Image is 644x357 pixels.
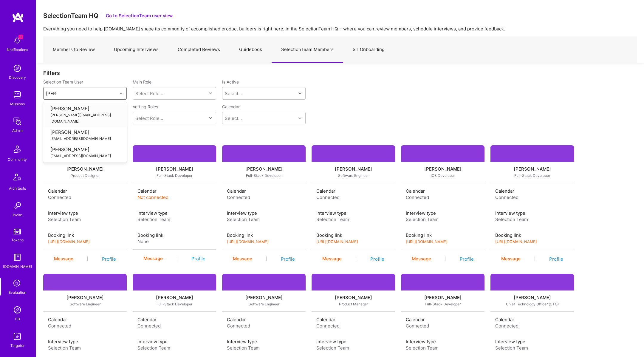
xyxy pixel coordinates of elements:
[230,173,297,178] div: Full-Stack Developer
[401,166,484,173] div: [PERSON_NAME]
[191,256,205,262] div: Profile
[50,129,111,135] div: [PERSON_NAME]
[54,255,73,262] div: Message
[12,278,23,289] i: icon SelectionTeam
[48,323,122,329] div: Connected
[43,70,637,76] div: Filters
[406,316,480,323] div: Calendar
[8,156,27,163] div: Community
[48,188,122,194] div: Calendar
[106,13,173,19] button: Go to SelectionTeam user view
[227,188,301,194] div: Calendar
[490,166,574,173] div: [PERSON_NAME]
[298,117,301,120] i: icon Chevron
[322,255,342,262] div: Message
[11,251,23,263] img: guide book
[460,256,474,262] a: Profile
[137,323,211,329] div: Connected
[406,232,480,238] div: Booking link
[316,194,390,200] div: Connected
[141,173,208,178] div: Full-Stack Developer
[316,316,390,323] div: Calendar
[316,210,390,216] div: Interview type
[52,173,118,178] div: Product Designer
[316,188,390,194] div: Calendar
[135,90,163,97] div: Select Role...
[272,37,343,63] a: SelectionTeam Members
[137,316,211,323] div: Calendar
[3,263,32,270] div: [DOMAIN_NAME]
[501,255,521,262] div: Message
[11,200,23,212] img: Invite
[50,146,111,153] div: [PERSON_NAME]
[137,339,211,345] div: Interview type
[10,171,24,185] img: Architects
[222,104,240,109] label: Calendar
[209,117,212,120] i: icon Chevron
[50,135,111,142] div: [EMAIL_ADDRESS][DOMAIN_NAME]
[120,92,123,95] i: icon Chevron
[227,210,301,216] div: Interview type
[102,256,116,262] div: Profile
[48,316,122,323] div: Calendar
[316,239,358,244] a: [URL][DOMAIN_NAME]
[43,26,637,32] p: Everything you need to help [DOMAIN_NAME] shape its community of accomplished product builders is...
[11,35,23,47] img: bell
[11,115,23,127] img: admin teamwork
[133,104,216,109] label: Vetting Roles
[490,294,574,301] a: [PERSON_NAME]
[343,37,394,63] a: ST Onboarding
[137,345,211,351] div: Selection Team
[495,239,537,244] a: [URL][DOMAIN_NAME]
[10,101,25,107] div: Missions
[14,229,21,234] img: tokens
[50,106,123,112] div: [PERSON_NAME]
[227,232,301,238] div: Booking link
[549,256,563,262] a: Profile
[11,237,24,243] div: Tokens
[48,345,122,351] div: Selection Team
[48,339,122,345] div: Interview type
[11,62,23,74] img: discovery
[499,302,566,307] div: Chief Technology Officer (CTO)
[52,302,118,307] div: Software Engineer
[133,166,216,173] a: [PERSON_NAME]
[11,89,23,101] img: teamwork
[104,37,168,63] a: Upcoming Interviews
[133,79,216,85] label: Main Role
[316,339,390,345] div: Interview type
[43,12,98,19] h3: SelectionTeam HQ
[48,239,90,244] a: [URL][DOMAIN_NAME]
[50,153,111,159] div: [EMAIL_ADDRESS][DOMAIN_NAME]
[495,345,569,351] div: Selection Team
[12,127,23,134] div: Admin
[137,188,211,194] div: Calendar
[406,339,480,345] div: Interview type
[495,194,569,200] div: Connected
[320,173,387,178] div: Software Engineer
[43,37,104,63] a: Members to Review
[141,302,208,307] div: Full-Stack Developer
[18,35,23,39] span: 1
[10,142,24,156] img: Community
[222,166,306,173] a: [PERSON_NAME]
[225,90,242,97] div: Select...
[401,294,484,301] div: [PERSON_NAME]
[227,194,301,200] div: Connected
[222,79,239,85] label: Is Active
[222,294,306,301] a: [PERSON_NAME]
[495,323,569,329] div: Connected
[227,316,301,323] div: Calendar
[227,339,301,345] div: Interview type
[11,330,23,342] img: Skill Targeter
[370,256,384,262] div: Profile
[230,302,297,307] div: Software Engineer
[495,216,569,222] div: Selection Team
[7,47,28,53] div: Notifications
[133,294,216,301] a: [PERSON_NAME]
